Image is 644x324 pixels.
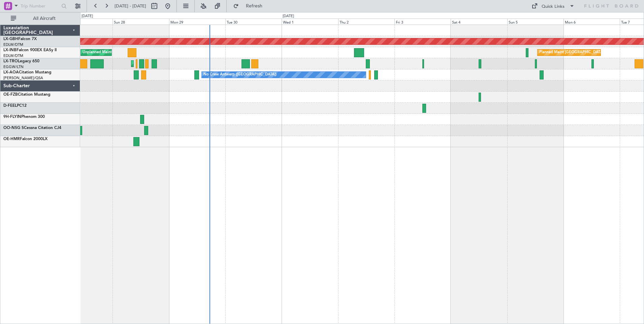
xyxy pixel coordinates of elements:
[3,70,52,74] a: LX-AOACitation Mustang
[338,19,394,25] div: Thu 2
[3,75,43,80] a: [PERSON_NAME]/QSA
[451,19,507,25] div: Sat 4
[82,13,93,19] div: [DATE]
[3,93,51,97] a: OE-FZBCitation Mustang
[282,19,338,25] div: Wed 1
[3,48,17,52] span: LX-INB
[3,93,18,97] span: OE-FZB
[3,115,21,119] span: 9H-FLYIN
[115,3,146,9] span: [DATE] - [DATE]
[542,3,565,10] div: Quick Links
[563,19,620,25] div: Mon 6
[169,19,225,25] div: Mon 29
[507,19,563,25] div: Sun 5
[3,137,20,141] span: OE-HMR
[18,16,71,21] span: All Aircraft
[3,64,24,69] a: EGGW/LTN
[3,115,45,119] a: 9H-FLYINPhenom 300
[3,48,57,52] a: LX-INBFalcon 900EX EASy II
[3,137,47,141] a: OE-HMRFalcon 2000LX
[394,19,451,25] div: Fri 3
[225,19,282,25] div: Tue 30
[3,59,18,63] span: LX-TRO
[21,1,59,11] input: Trip Number
[3,42,23,47] a: EDLW/DTM
[230,1,270,11] button: Refresh
[3,126,24,130] span: OO-NSG S
[203,70,277,80] div: No Crew Antwerp ([GEOGRAPHIC_DATA])
[3,37,37,41] a: LX-GBHFalcon 7X
[112,19,169,25] div: Sun 28
[240,4,268,8] span: Refresh
[56,19,112,25] div: Sat 27
[3,104,27,108] a: D-FEELPC12
[133,59,239,69] div: Planned Maint [GEOGRAPHIC_DATA] ([GEOGRAPHIC_DATA])
[3,59,39,63] a: LX-TROLegacy 650
[3,70,19,74] span: LX-AOA
[7,13,73,24] button: All Aircraft
[3,53,23,58] a: EDLW/DTM
[528,1,578,11] button: Quick Links
[83,47,143,58] div: Unplanned Maint Roma (Ciampino)
[283,13,294,19] div: [DATE]
[3,126,61,130] a: OO-NSG SCessna Citation CJ4
[3,37,18,41] span: LX-GBH
[3,104,17,108] span: D-FEEL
